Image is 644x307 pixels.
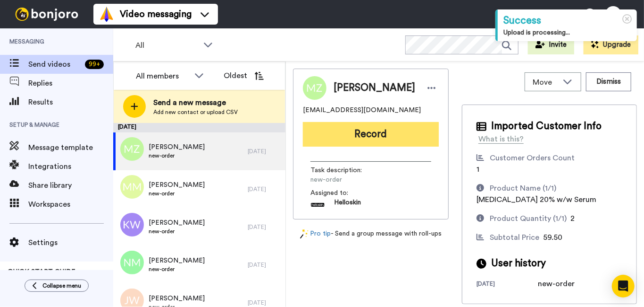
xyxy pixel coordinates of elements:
div: Product Name (1/1) [490,183,556,194]
span: [PERSON_NAME] [149,294,205,303]
img: mz.png [120,137,144,161]
img: vm-color.svg [99,7,114,22]
div: new-order [538,278,585,289]
button: Record [303,122,439,147]
div: Success [503,13,631,28]
span: Helloskin [334,198,361,212]
span: 59.50 [543,234,562,241]
div: [DATE] [248,261,281,269]
span: Collapse menu [42,282,81,289]
div: All members [136,70,190,82]
span: new-order [149,152,205,159]
div: [DATE] [248,185,281,193]
span: [PERSON_NAME] [149,180,205,190]
span: Task description : [310,166,376,175]
span: Settings [28,237,113,248]
span: 1 [477,166,479,173]
button: Oldest [217,66,271,85]
span: Integrations [28,161,113,172]
div: Subtotal Price [490,232,539,243]
span: [EMAIL_ADDRESS][DOMAIN_NAME] [303,105,421,115]
span: Imported Customer Info [491,119,602,133]
div: Upload is processing... [503,28,631,37]
div: [DATE] [248,223,281,231]
span: [PERSON_NAME] [149,142,205,152]
span: Add new contact or upload CSV [153,108,238,116]
div: [DATE] [477,280,538,289]
button: Dismiss [586,72,631,91]
div: 99 + [85,60,104,69]
div: [DATE] [248,148,281,155]
span: [PERSON_NAME] [334,81,415,95]
button: Upgrade [584,35,638,54]
span: [PERSON_NAME] [149,256,205,265]
img: nm.png [120,251,144,274]
img: bj-logo-header-white.svg [11,8,82,21]
a: Pro tip [300,229,331,239]
div: Product Quantity (1/1) [490,213,567,224]
img: magic-wand.svg [300,229,309,239]
div: What is this? [478,133,524,145]
button: Invite [528,35,574,54]
img: Image of Marzia Zamir [303,76,326,100]
span: Move [533,77,558,88]
span: Send videos [28,59,81,70]
div: - Send a group message with roll-ups [293,229,449,239]
span: Assigned to: [310,188,376,198]
span: User history [491,256,546,271]
div: [DATE] [248,299,281,307]
span: new-order [149,228,205,235]
span: [MEDICAL_DATA] 20% w/w Serum [477,196,596,203]
span: Send a new message [153,97,238,108]
span: [PERSON_NAME] [149,218,205,228]
img: mm.png [120,175,144,199]
span: QUICK START GUIDE [8,269,75,275]
span: Workspaces [28,199,113,210]
span: Results [28,96,113,108]
div: Open Intercom Messenger [612,275,635,298]
span: Video messaging [120,8,192,21]
img: e0e33554-603b-457b-bab1-c5d4e16e99df-1743977302.jpg [310,198,325,212]
span: new-order [310,175,400,184]
span: Message template [28,142,113,153]
div: Customer Orders Count [490,152,575,164]
span: 2 [570,215,575,222]
div: [DATE] [113,123,285,132]
img: kw.png [120,213,144,237]
span: Share library [28,180,113,191]
button: Collapse menu [25,280,89,292]
span: new-order [149,265,205,273]
span: Replies [28,78,113,89]
span: All [135,40,199,51]
span: new-order [149,190,205,197]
